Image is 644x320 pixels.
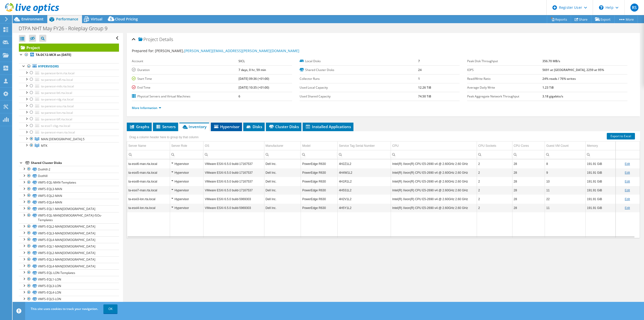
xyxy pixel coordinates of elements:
a: VMFS-EQL3-MAN[DEMOGRAPHIC_DATA] [19,230,119,236]
a: VMFS-EQL4-MAN[DEMOGRAPHIC_DATA] [19,236,119,243]
span: RS [630,4,638,12]
a: VMFS-EQL2-MAN[DEMOGRAPHIC_DATA] [19,223,119,230]
a: VMFS-EQL4-MAN [19,199,119,205]
div: Shared Cluster Disks [31,160,119,166]
a: DotHill [19,173,119,179]
div: Server Name [128,143,146,149]
b: SICL [238,59,245,63]
span: This site uses cookies to track your navigation. [31,307,98,311]
td: Column Server Role, Value Hypervisor [170,186,204,195]
td: Column CPU, Value Intel(R) Xeon(R) CPU E5-2690 v4 @ 2.60GHz 2.60 GHz [391,159,477,168]
label: Start Time [132,76,238,81]
td: Column CPU, Value Intel(R) Xeon(R) CPU E5-2690 v4 @ 2.60GHz 2.60 GHz [391,168,477,177]
a: VMFS-EQL1-MAN[DEMOGRAPHIC_DATA] [19,205,119,212]
td: Column Model, Value PowerEdge R630 [301,159,338,168]
label: Peak Disk Throughput [467,59,542,64]
td: CPU Sockets Column [477,141,512,150]
td: Column CPU Cores, Value 28 [512,203,545,212]
label: Duration [132,67,238,73]
a: ta-panesxi-brm.rta.local [19,70,119,76]
span: Disks [246,124,262,129]
td: Column Service Tag Serial Number, Value 4H4W1L2 [338,168,391,177]
td: Column Service Tag Serial Number, Value 4H2V1L2 [338,195,391,203]
b: 5691 at [GEOGRAPHIC_DATA], 2259 at 95% [542,68,604,72]
td: Column Server Name, Value ta-esxi5-man.rta.local [127,168,170,177]
td: Column Server Name, Value ta-esxi6-man.rta.local [127,159,170,168]
span: Graphs [129,124,149,129]
b: [DATE] 09:36 (+01:00) [238,77,269,81]
td: Column CPU, Value Intel(R) Xeon(R) CPU E5-2690 v4 @ 2.60GHz 2.60 GHz [391,195,477,203]
td: Column Model, Value PowerEdge R630 [301,168,338,177]
label: IOPS [467,67,542,73]
span: ta-panesxi-rdg.rta.local [41,97,73,101]
a: TA-DC12-MCR on [DATE] [19,52,119,58]
div: Hypervisor [171,179,202,185]
td: Column Manufacturer, Value Dell Inc. [264,159,301,168]
td: Column Guest VM Count, Value 22 [545,195,586,203]
label: End Time [132,85,238,90]
a: ta-esxi1-cbg.rta.local [19,123,119,129]
td: Column Service Tag Serial Number, Value 4H2Z1L2 [338,159,391,168]
td: Column Guest VM Count, Filter cell [545,150,586,159]
td: Column Model, Value PowerEdge R630 [301,203,338,212]
td: Column Memory, Value 191.91 GiB [586,203,616,212]
td: Column Server Role, Value Hypervisor [170,177,204,186]
td: Column CPU, Value Intel(R) Xeon(R) CPU E5-2690 v4 @ 2.60GHz 2.60 GHz [391,177,477,186]
span: Details [159,36,173,42]
a: MAN 6.5 [19,136,119,142]
div: CPU Sockets [478,143,496,149]
td: Model Column [301,141,338,150]
svg: \n [599,5,603,10]
label: Read/Write Ratio [467,76,542,81]
td: Column Model, Value PowerEdge R630 [301,186,338,195]
a: Edit [625,180,630,183]
td: Column OS, Filter cell [204,150,264,159]
label: Collector Runs [300,76,418,81]
td: Column Memory, Value 191.91 GiB [586,168,616,177]
td: Manufacturer Column [264,141,301,150]
a: ta-panesxi-man.rta.local [19,129,119,136]
a: Share [571,15,591,23]
td: Column CPU Sockets, Value 2 [477,177,512,186]
a: VMFS-EQL3-MAN[DEMOGRAPHIC_DATA] [19,256,119,263]
a: ta-panesxi-blf.rta.local [19,116,119,122]
span: ta-panesxi-btl.rta.local [41,91,72,95]
td: Column CPU, Value Intel(R) Xeon(R) CPU E5-2690 v4 @ 2.60GHz 2.60 GHz [391,203,477,212]
td: Column Server Name, Value ta-esxi7-man.rta.local [127,186,170,195]
b: 7 days, 0 hr, 59 min [238,68,266,72]
span: ta-panesxi-lon.rta.local [41,111,73,115]
b: 1 [418,77,420,81]
a: VMFS-EQL5-LON [19,296,119,302]
b: TA-DC12-MCR on [DATE] [36,53,71,57]
a: Hypervisors [19,63,119,70]
span: Inventory [182,124,207,129]
div: Data grid [127,131,640,238]
div: Memory [587,143,598,149]
td: Column CPU Sockets, Value 2 [477,195,512,203]
span: ta-panesxi-mtk.rta.local [41,84,74,88]
a: DotHill-2 [19,166,119,172]
a: More [614,15,638,23]
td: Service Tag Serial Number Column [338,141,391,150]
td: Memory Column [586,141,616,150]
a: OK [103,304,117,313]
label: Peak Aggregate Network Throughput [467,94,542,99]
span: Performance [56,17,78,21]
a: VMFS-EQL1-LON [19,276,119,282]
div: Drag a column header here to group by that column [128,134,200,141]
div: Hypervisor [171,196,202,202]
td: Column CPU Sockets, Value 2 [477,186,512,195]
td: Column Manufacturer, Value Dell Inc. [264,203,301,212]
td: Column OS, Value VMware ESXi 6.5.0 build-17167537 [204,159,264,168]
td: Column CPU Cores, Value 28 [512,159,545,168]
td: Column Model, Filter cell [301,150,338,159]
b: 12.26 TiB [418,85,431,90]
a: ta-panesxi-sou.rta.local [19,103,119,109]
a: ta-panesxi-rdg.rta.local [19,96,119,103]
td: Server Role Column [170,141,204,150]
b: [DATE] 10:35 (+01:00) [238,85,269,90]
div: CPU Cores [514,143,529,149]
td: CPU Column [391,141,477,150]
label: Average Daily Write [467,85,542,90]
label: Prepared for: [132,48,154,53]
